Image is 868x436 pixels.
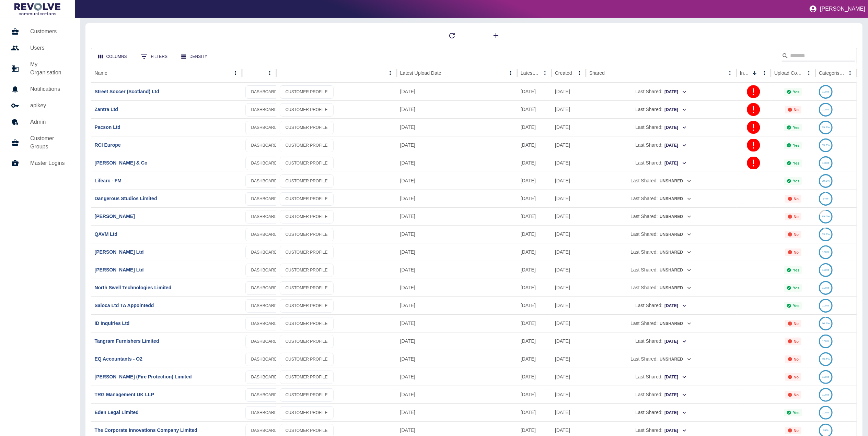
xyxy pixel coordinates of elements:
p: Yes [793,411,799,415]
a: Saloca Ltd TA Appointedd [95,303,154,308]
text: 96.7% [822,322,830,325]
a: CUSTOMER PROFILE [280,371,334,384]
div: 31 Aug 2025 [517,225,552,243]
text: 100% [822,251,829,254]
button: Unshared [659,265,692,276]
h5: Users [30,44,69,52]
a: ID Inquiries Ltd [95,320,130,326]
div: 05 Aug 2025 [397,83,517,100]
div: 26 Aug 2025 [517,100,552,118]
a: CUSTOMER PROFILE [280,103,334,117]
text: 100% [822,340,829,343]
div: 11 Mar 2025 [552,332,586,350]
text: 99% [823,429,829,432]
p: Yes [793,286,799,290]
p: No [794,232,799,237]
div: 12 Aug 2025 [517,403,552,421]
a: My Organisation [5,56,74,81]
button: [DATE] [664,301,687,311]
div: 19 Feb 2025 [552,386,586,403]
div: 04 Jul 2023 [552,100,586,118]
div: Not all required reports for this customer were uploaded for the latest usage month. [785,391,802,399]
div: 07 Aug 2025 [397,118,517,136]
div: Not all required reports for this customer were uploaded for the latest usage month. [785,373,802,381]
div: 20 Feb 2024 [552,83,586,100]
text: 100% [822,286,829,289]
div: 04 Jul 2023 [552,118,586,136]
text: 99.5% [822,358,830,361]
div: 21 Aug 2025 [552,172,586,190]
a: DASHBOARD [245,157,283,170]
a: DASHBOARD [245,264,283,277]
a: Lifearc - FM [95,178,122,183]
text: 99.9% [822,179,830,182]
a: RCI Europe [95,142,121,148]
div: 03 Sep 2025 [397,225,517,243]
div: 14 Aug 2025 [397,403,517,421]
a: DASHBOARD [245,103,283,117]
div: Last Shared: [589,136,733,154]
div: Last Shared: [589,208,733,225]
a: [PERSON_NAME] & Co [95,160,148,166]
div: Not all required reports for this customer were uploaded for the latest usage month. [785,249,802,256]
div: 07 Aug 2025 [397,136,517,154]
img: Logo [14,3,60,15]
div: 02 Aug 2025 [517,118,552,136]
button: Unshared [659,354,692,365]
div: Categorised [819,70,845,76]
div: 15 May 2025 [552,261,586,279]
div: 10 Jul 2025 [397,154,517,172]
button: Show filters [135,50,173,63]
h5: Notifications [30,85,69,93]
div: Upload Complete [774,70,803,76]
div: Last Shared: [589,243,733,261]
a: [PERSON_NAME] Ltd [95,249,144,255]
div: 31 Aug 2025 [517,243,552,261]
button: [DATE] [664,408,687,418]
div: 31 Aug 2025 [517,207,552,225]
a: Eden Legal Limited [95,410,139,415]
a: Zantra Ltd [95,107,118,112]
div: Last Shared: [589,332,733,350]
h5: Customers [30,27,69,36]
a: DASHBOARD [245,388,283,402]
p: No [794,108,799,112]
a: CUSTOMER PROFILE [280,335,334,348]
div: 10 Aug 2025 [517,279,552,296]
h5: Master Logins [30,159,69,167]
div: Last Shared: [589,386,733,403]
button: Unshared [659,211,692,222]
p: [PERSON_NAME] [820,6,865,12]
p: No [794,322,799,326]
a: DASHBOARD [245,353,283,366]
p: Yes [793,304,799,308]
div: 02 Sep 2025 [397,350,517,368]
div: 31 Aug 2025 [517,350,552,368]
button: Unshared [659,229,692,240]
div: 19 Feb 2025 [552,368,586,386]
div: 04 Aug 2025 [552,190,586,207]
a: [PERSON_NAME] (Fire Protection) Limited [95,374,192,379]
a: [PERSON_NAME] [95,214,135,219]
p: No [794,357,799,361]
a: DASHBOARD [245,174,283,188]
button: Density [176,50,213,63]
a: North Swell Technologies Limited [95,285,172,290]
div: 01 Sep 2025 [517,368,552,386]
button: Invalid Creds column menu [760,68,769,78]
div: 22 Jul 2025 [552,225,586,243]
text: 100% [822,161,829,165]
div: 31 Aug 2025 [517,314,552,332]
p: No [794,428,799,433]
div: 31 Aug 2025 [517,190,552,207]
p: Yes [793,90,799,94]
div: Last Shared: [589,154,733,172]
a: CUSTOMER PROFILE [280,210,334,223]
div: Last Shared: [589,350,733,368]
div: 02 Sep 2025 [397,386,517,403]
text: 100% [822,375,829,378]
div: Last Shared: [589,226,733,243]
div: Latest Usage [521,70,540,76]
div: 18 Apr 2025 [552,296,586,314]
div: Not all required reports for this customer were uploaded for the latest usage month. [785,213,802,220]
